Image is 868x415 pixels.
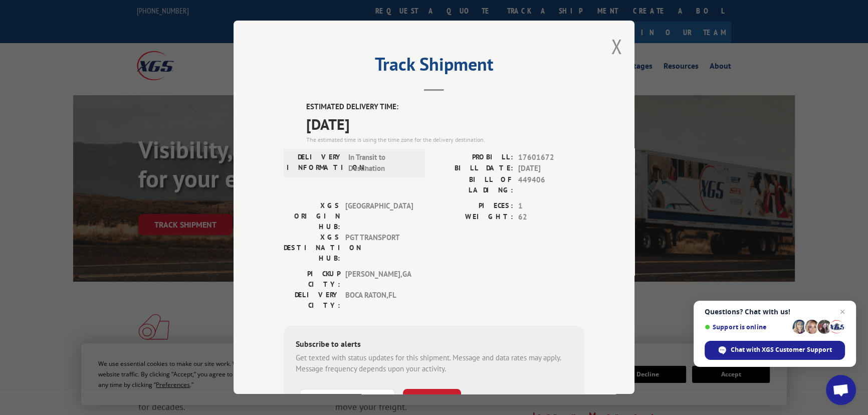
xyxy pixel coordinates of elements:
[284,269,340,290] label: PICKUP CITY:
[348,152,416,174] span: In Transit to Destination
[434,163,513,174] label: BILL DATE:
[518,212,584,223] span: 62
[345,269,413,290] span: [PERSON_NAME] , GA
[518,152,584,163] span: 17601672
[345,200,413,232] span: [GEOGRAPHIC_DATA]
[284,200,340,232] label: XGS ORIGIN HUB:
[434,200,513,212] label: PIECES:
[284,57,584,76] h2: Track Shipment
[287,152,343,174] label: DELIVERY INFORMATION:
[345,232,413,264] span: PGT TRANSPORT
[284,232,340,264] label: XGS DESTINATION HUB:
[705,323,789,331] span: Support is online
[296,338,572,352] div: Subscribe to alerts
[284,290,340,311] label: DELIVERY CITY:
[306,113,584,135] span: [DATE]
[836,306,848,318] span: Close chat
[731,345,832,354] span: Chat with XGS Customer Support
[306,135,584,144] div: The estimated time is using the time zone for the delivery destination.
[306,101,584,113] label: ESTIMATED DELIVERY TIME:
[300,389,395,410] input: Phone Number
[296,352,572,375] div: Get texted with status updates for this shipment. Message and data rates may apply. Message frequ...
[705,308,845,316] span: Questions? Chat with us!
[518,163,584,174] span: [DATE]
[434,174,513,195] label: BILL OF LADING:
[611,33,622,60] button: Close modal
[705,341,845,360] div: Chat with XGS Customer Support
[345,290,413,311] span: BOCA RATON , FL
[518,200,584,212] span: 1
[518,174,584,195] span: 449406
[403,389,461,410] button: SUBSCRIBE
[826,375,856,405] div: Open chat
[434,212,513,223] label: WEIGHT:
[434,152,513,163] label: PROBILL:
